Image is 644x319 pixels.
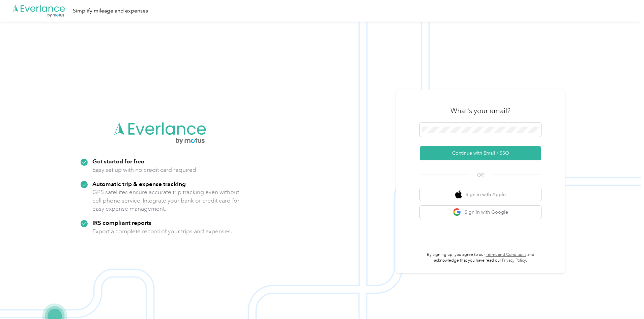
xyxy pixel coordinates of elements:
a: Terms and Conditions [486,252,526,257]
strong: IRS compliant reports [92,219,151,226]
strong: Automatic trip & expense tracking [92,180,186,187]
p: By signing up, you agree to our and acknowledge that you have read our . [420,252,541,264]
p: Easy set up with no credit card required [92,166,196,174]
div: Simplify mileage and expenses [73,7,148,15]
span: OR [469,171,492,179]
p: GPS satellites ensure accurate trip tracking even without cell phone service. Integrate your bank... [92,188,240,213]
strong: Get started for free [92,158,144,165]
p: Export a complete record of your trips and expenses. [92,227,232,236]
button: Continue with Email / SSO [420,146,541,160]
img: google logo [453,208,461,216]
button: apple logoSign in with Apple [420,188,541,201]
a: Privacy Policy [502,258,526,263]
button: google logoSign in with Google [420,206,541,219]
h3: What's your email? [450,106,510,115]
img: apple logo [455,190,462,199]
